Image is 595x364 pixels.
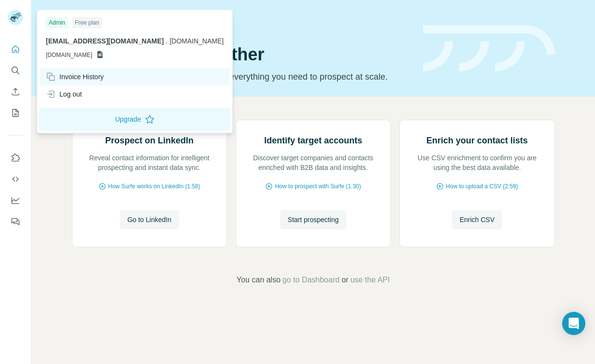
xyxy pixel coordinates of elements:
span: Start prospecting [288,215,339,224]
span: You can also [237,274,281,286]
span: [DOMAIN_NAME] [170,37,224,45]
button: Upgrade [39,108,230,131]
button: Search [8,62,23,79]
button: Feedback [8,213,23,230]
div: Free plan [72,17,102,28]
h2: Prospect on LinkedIn [105,134,194,147]
span: How to prospect with Surfe (1:30) [275,182,361,191]
div: Quick start [72,18,411,28]
div: Admin [46,17,68,28]
h2: Identify target accounts [264,134,362,147]
button: Dashboard [8,192,23,209]
button: My lists [8,104,23,122]
span: [EMAIL_ADDRESS][DOMAIN_NAME] [46,37,164,45]
div: Invoice History [46,72,104,82]
img: banner [423,25,555,72]
button: Use Surfe on LinkedIn [8,149,23,167]
div: Open Intercom Messenger [562,312,585,335]
span: . [166,37,168,45]
div: Log out [46,89,82,99]
span: Enrich CSV [460,215,495,224]
h1: Let’s prospect together [72,45,411,64]
span: or [341,274,348,286]
span: How Surfe works on LinkedIn (1:58) [108,182,200,191]
p: Use CSV enrichment to confirm you are using the best data available. [410,153,544,172]
button: Enrich CSV [452,210,502,229]
button: Enrich CSV [8,83,23,100]
button: use the API [350,274,390,286]
span: How to upload a CSV (2:59) [446,182,518,191]
button: go to Dashboard [283,274,340,286]
button: Start prospecting [280,210,347,229]
button: Quick start [8,41,23,58]
button: Go to LinkedIn [120,210,179,229]
span: [DOMAIN_NAME] [46,51,92,59]
p: Discover target companies and contacts enriched with B2B data and insights. [246,153,381,172]
p: Reveal contact information for intelligent prospecting and instant data sync. [82,153,217,172]
p: Pick your starting point and we’ll provide everything you need to prospect at scale. [72,70,411,84]
h2: Enrich your contact lists [426,134,528,147]
button: Use Surfe API [8,170,23,188]
span: Go to LinkedIn [127,215,171,224]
